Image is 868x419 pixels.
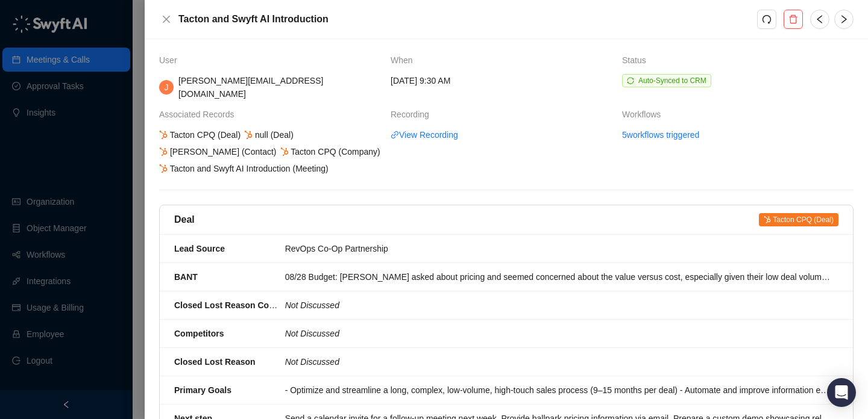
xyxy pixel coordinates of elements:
[285,329,339,338] i: Not Discussed
[391,131,399,139] span: link
[162,14,171,24] span: close
[391,54,419,67] span: When
[638,76,706,85] span: Auto-Synced to CRM
[285,357,339,367] i: Not Discussed
[391,108,435,121] span: Recording
[788,14,798,24] span: delete
[174,300,289,310] strong: Closed Lost Reason Context
[285,242,831,255] div: RevOps Co-Op Partnership
[159,54,183,67] span: User
[285,300,339,310] i: Not Discussed
[174,244,225,253] strong: Lead Source
[159,12,174,26] button: Close
[174,213,195,227] h5: Deal
[174,329,224,338] strong: Competitors
[622,108,667,121] span: Workflows
[627,77,634,84] span: sync
[839,14,849,24] span: right
[165,81,169,94] span: J
[622,128,699,141] a: 5 workflows triggered
[815,14,825,24] span: left
[827,378,856,407] div: Open Intercom Messenger
[391,74,450,87] span: [DATE] 9:30 AM
[178,76,323,99] span: [PERSON_NAME][EMAIL_ADDRESS][DOMAIN_NAME]
[285,383,831,397] div: - Optimize and streamline a long, complex, low-volume, high-touch sales process (9–15 months per ...
[391,128,458,141] a: linkView Recording
[157,128,242,141] div: Tacton CPQ (Deal)
[174,385,231,395] strong: Primary Goals
[174,357,256,367] strong: Closed Lost Reason
[157,162,330,175] div: Tacton and Swyft AI Introduction (Meeting)
[622,54,652,67] span: Status
[242,128,295,141] div: null (Deal)
[157,145,278,158] div: [PERSON_NAME] (Contact)
[174,272,198,282] strong: BANT
[178,12,757,26] h5: Tacton and Swyft AI Introduction
[278,145,382,158] div: Tacton CPQ (Company)
[159,108,241,121] span: Associated Records
[759,213,838,227] a: Tacton CPQ (Deal)
[285,270,831,284] div: 08/28 Budget: [PERSON_NAME] asked about pricing and seemed concerned about the value versus cost,...
[759,213,838,226] span: Tacton CPQ (Deal)
[762,14,772,24] span: redo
